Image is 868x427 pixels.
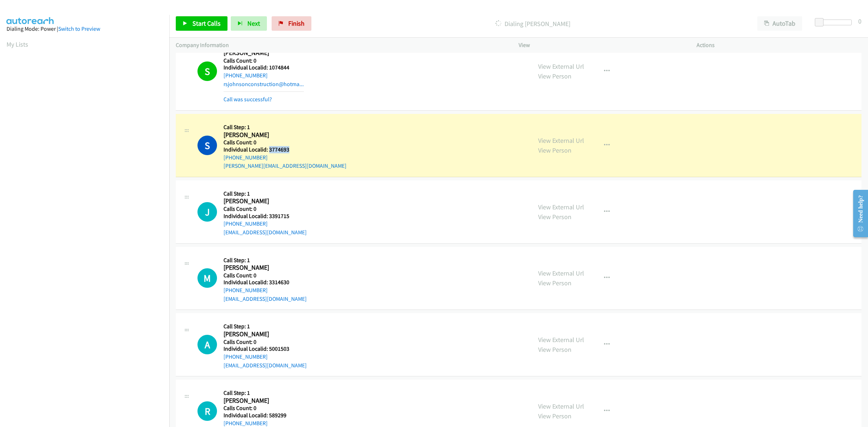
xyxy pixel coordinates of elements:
h1: S [197,61,217,81]
iframe: Dialpad [7,56,169,399]
h5: Individual Localid: 1074844 [224,64,304,71]
h2: [PERSON_NAME] [224,197,302,205]
h2: [PERSON_NAME] [224,49,302,57]
h5: Calls Count: 0 [224,405,307,412]
h1: J [197,202,217,222]
p: Actions [697,41,861,50]
h5: Call Step: 1 [224,190,307,197]
p: View [519,41,684,50]
a: View External Url [538,336,584,344]
a: Start Calls [176,16,227,31]
a: Finish [272,16,311,31]
h5: Calls Count: 0 [224,338,307,346]
a: rsjohnsonconstruction@hotma... [224,81,304,87]
a: View Person [538,345,571,354]
p: Company Information [176,41,506,50]
h2: [PERSON_NAME] [224,131,302,139]
div: The call is yet to be attempted [197,335,217,354]
h5: Calls Count: 0 [224,205,307,213]
a: [PHONE_NUMBER] [224,420,268,427]
a: View External Url [538,136,584,145]
h5: Individual Localid: 3314630 [224,279,307,286]
a: [PERSON_NAME][EMAIL_ADDRESS][DOMAIN_NAME] [224,162,346,169]
div: The call is yet to be attempted [197,202,217,222]
button: Next [231,16,267,31]
h2: [PERSON_NAME] [224,397,302,405]
a: [EMAIL_ADDRESS][DOMAIN_NAME] [224,362,307,369]
a: View Person [538,412,571,420]
h5: Individual Localid: 5001503 [224,345,307,353]
a: View Person [538,72,571,80]
div: Dialing Mode: Power | [7,25,163,33]
h5: Call Step: 1 [224,323,307,330]
h5: Call Step: 1 [224,389,307,397]
a: [PHONE_NUMBER] [224,154,268,161]
button: AutoTab [757,16,802,31]
h5: Individual Localid: 3774693 [224,146,346,153]
h5: Calls Count: 0 [224,57,304,64]
a: View Person [538,279,571,287]
div: 0 [858,16,861,26]
a: My Lists [7,40,28,48]
h2: [PERSON_NAME] [224,264,302,272]
h2: [PERSON_NAME] [224,330,302,338]
span: Next [247,19,260,27]
a: [PHONE_NUMBER] [224,287,268,294]
a: Call was successful? [224,96,272,103]
h5: Call Step: 1 [224,124,346,131]
a: [PHONE_NUMBER] [224,353,268,360]
a: [EMAIL_ADDRESS][DOMAIN_NAME] [224,295,307,302]
div: Delay between calls (in seconds) [818,20,852,25]
h1: R [197,401,217,421]
span: Start Calls [192,19,221,27]
a: View External Url [538,203,584,211]
a: [PHONE_NUMBER] [224,72,268,79]
h5: Call Step: 1 [224,257,307,264]
p: Dialing [PERSON_NAME] [321,19,744,29]
a: View External Url [538,62,584,71]
h1: S [197,136,217,155]
a: View External Url [538,269,584,277]
a: View External Url [538,402,584,410]
h5: Calls Count: 0 [224,272,307,279]
h5: Individual Localid: 3391715 [224,213,307,220]
a: [EMAIL_ADDRESS][DOMAIN_NAME] [224,229,307,236]
h1: A [197,335,217,354]
h5: Individual Localid: 589299 [224,412,307,419]
a: View Person [538,213,571,221]
a: View Person [538,146,571,154]
h5: Calls Count: 0 [224,139,346,146]
a: Switch to Preview [58,25,100,32]
iframe: Resource Center [847,185,868,242]
h1: M [197,268,217,288]
a: [PHONE_NUMBER] [224,220,268,227]
span: Finish [288,19,305,27]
